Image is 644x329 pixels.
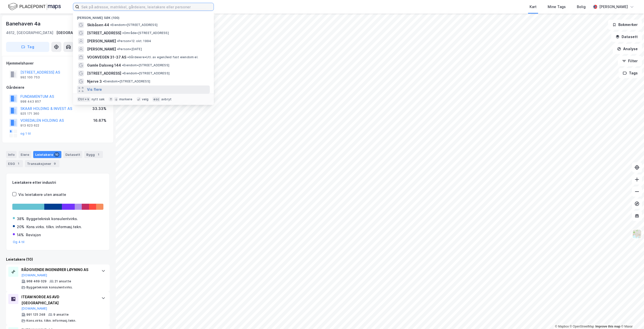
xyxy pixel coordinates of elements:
[73,12,214,21] div: [PERSON_NAME] søk (100)
[619,68,642,78] button: Tags
[20,124,39,128] div: 913 623 622
[25,160,59,167] div: Transaksjoner
[17,224,24,230] div: 20%
[13,240,25,244] button: Og 4 til
[55,279,71,283] div: 21 ansatte
[54,152,59,157] div: 10
[127,55,129,59] span: •
[87,70,121,76] span: [STREET_ADDRESS]
[619,305,644,329] div: Kontrollprogram for chat
[92,106,106,112] div: 33.33%
[84,151,103,158] div: Bygg
[119,97,132,101] div: markere
[6,151,17,158] div: Info
[122,71,124,75] span: •
[6,60,109,66] div: Hjemmelshaver
[20,100,41,104] div: 998 443 857
[26,232,41,238] div: Revisjon
[570,325,594,328] a: OpenStreetMap
[79,3,214,11] input: Søk på adresse, matrikkel, gårdeiere, leietakere eller personer
[110,23,157,27] span: Eiendom • [STREET_ADDRESS]
[152,97,160,102] div: esc
[6,84,109,91] div: Gårdeiere
[595,325,620,328] a: Improve this map
[530,4,537,10] div: Kart
[161,97,172,101] div: avbryt
[103,79,104,83] span: •
[26,216,78,222] div: Byggeteknisk konsulentvirks.
[87,38,116,44] span: [PERSON_NAME]
[103,79,150,83] span: Eiendom • [STREET_ADDRESS]
[20,112,39,116] div: 925 171 360
[93,117,106,124] div: 16.67%
[26,313,45,317] div: 991 125 248
[142,97,149,101] div: velg
[12,180,103,186] div: Leietakere etter industri
[26,279,47,283] div: 968 469 029
[21,273,47,277] button: [DOMAIN_NAME]
[63,151,82,158] div: Datasett
[33,151,61,158] div: Leietakere
[117,47,142,51] span: Person • [DATE]
[87,62,121,68] span: Gamle Dalsveg 144
[18,192,66,198] div: Vis leietakere uten ansatte
[632,229,642,239] img: Z
[52,161,57,166] div: 9
[599,4,628,10] div: [PERSON_NAME]
[6,30,53,36] div: 4612, [GEOGRAPHIC_DATA]
[77,97,91,102] div: Ctrl + k
[26,285,73,289] div: Byggeteknisk konsulentvirks.
[21,267,96,273] div: RÅDGIVENDE INGENIØRER LØYNING AS
[87,22,109,28] span: Skibåsen 44
[122,63,124,67] span: •
[6,160,23,167] div: ESG
[17,216,24,222] div: 38%
[608,20,642,30] button: Bokmerker
[87,78,102,84] span: Njerve 3
[619,305,644,329] iframe: Chat Widget
[16,161,21,166] div: 1
[87,54,126,60] span: VOGNVEGEN 31-37 AS
[122,31,169,35] span: Område • [STREET_ADDRESS]
[26,319,76,323] div: Kons.virks. tilkn. informasj.tekn.
[117,47,118,51] span: •
[122,71,170,75] span: Eiendom • [STREET_ADDRESS]
[53,313,69,317] div: 9 ansatte
[110,23,112,27] span: •
[92,97,105,101] div: nytt søk
[8,2,61,11] img: logo.f888ab2527a4732fd821a326f86c7f29.svg
[17,232,24,238] div: 14%
[122,63,169,67] span: Eiendom • [STREET_ADDRESS]
[117,39,151,43] span: Person • 12. okt. 1994
[96,152,101,157] div: 1
[613,44,642,54] button: Analyse
[21,307,47,311] button: [DOMAIN_NAME]
[6,256,110,262] div: Leietakere (10)
[20,75,40,79] div: 992 100 753
[6,42,49,52] button: Tag
[26,224,82,230] div: Kons.virks. tilkn. informasj.tekn.
[577,4,586,10] div: Bolig
[87,30,121,36] span: [STREET_ADDRESS]
[548,4,566,10] div: Mine Tags
[87,46,116,52] span: [PERSON_NAME]
[21,294,96,306] div: ITEAM NORGE AS AVD [GEOGRAPHIC_DATA]
[127,55,198,59] span: Gårdeiere • Utl. av egen/leid fast eiendom el.
[611,32,642,42] button: Datasett
[19,151,31,158] div: Eiere
[122,31,124,35] span: •
[56,30,110,36] div: [GEOGRAPHIC_DATA], 150/291
[117,39,118,43] span: •
[87,86,102,93] button: Vis flere
[618,56,642,66] button: Filter
[6,20,42,28] div: Banehaven 4a
[555,325,569,328] a: Mapbox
